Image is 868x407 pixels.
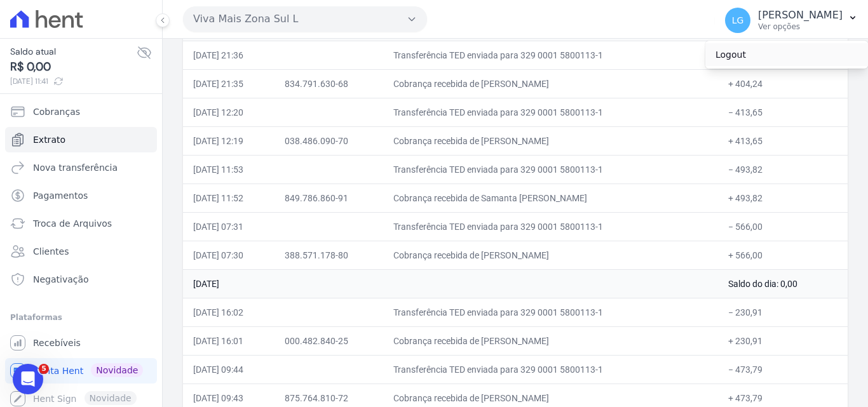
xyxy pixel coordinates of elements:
td: [DATE] 21:35 [183,69,275,98]
td: Cobrança recebida de [PERSON_NAME] [383,241,718,269]
td: + 230,91 [718,326,848,355]
td: − 493,82 [718,155,848,183]
span: LG [732,16,744,25]
td: − 413,65 [718,98,848,126]
td: [DATE] 12:19 [183,126,275,155]
td: − 566,00 [718,212,848,241]
button: Viva Mais Zona Sul L [183,6,427,32]
td: 038.486.090-70 [275,126,383,155]
span: Troca de Arquivos [33,217,112,230]
td: Cobrança recebida de [PERSON_NAME] [383,69,718,98]
div: Plataformas [10,310,152,325]
td: [DATE] 09:44 [183,355,275,384]
span: 5 [39,364,49,374]
a: Extrato [5,127,157,152]
td: + 566,00 [718,241,848,269]
td: 834.791.630-68 [275,69,383,98]
td: Transferência TED enviada para 329 0001 5800113-1 [383,155,718,183]
td: [DATE] 11:52 [183,183,275,212]
button: LG [PERSON_NAME] Ver opções [715,3,868,38]
a: Recebíveis [5,330,157,356]
span: Pagamentos [33,189,88,202]
td: [DATE] 07:31 [183,212,275,241]
td: [DATE] 21:36 [183,41,275,69]
span: Conta Hent [33,364,83,377]
td: − 230,91 [718,298,848,326]
a: Pagamentos [5,183,157,208]
span: Extrato [33,133,65,146]
span: Negativação [33,273,89,286]
td: + 413,65 [718,126,848,155]
span: Novidade [91,363,143,377]
td: [DATE] 11:53 [183,155,275,183]
td: − 473,79 [718,355,848,384]
a: Conta Hent Novidade [5,358,157,384]
p: [PERSON_NAME] [758,9,843,22]
td: [DATE] 16:01 [183,326,275,355]
td: Saldo do dia: 0,00 [718,269,848,298]
td: [DATE] 07:30 [183,241,275,269]
td: + 493,82 [718,183,848,212]
td: Cobrança recebida de Samanta [PERSON_NAME] [383,183,718,212]
td: Transferência TED enviada para 329 0001 5800113-1 [383,98,718,126]
td: Transferência TED enviada para 329 0001 5800113-1 [383,298,718,326]
span: Saldo atual [10,45,137,58]
td: Cobrança recebida de [PERSON_NAME] [383,126,718,155]
td: + 404,24 [718,69,848,98]
p: Ver opções [758,22,843,32]
a: Cobranças [5,99,157,124]
span: Recebíveis [33,337,81,349]
td: Cobrança recebida de [PERSON_NAME] [383,326,718,355]
span: Cobranças [33,105,80,118]
td: Transferência TED enviada para 329 0001 5800113-1 [383,41,718,69]
td: 849.786.860-91 [275,183,383,212]
span: Nova transferência [33,161,118,174]
iframe: Intercom live chat [13,364,43,394]
td: Transferência TED enviada para 329 0001 5800113-1 [383,355,718,384]
span: R$ 0,00 [10,58,137,76]
td: 000.482.840-25 [275,326,383,355]
td: [DATE] 16:02 [183,298,275,326]
a: Logout [705,43,868,66]
td: 388.571.178-80 [275,241,383,269]
a: Nova transferência [5,155,157,180]
td: [DATE] [183,269,718,298]
a: Negativação [5,267,157,292]
a: Clientes [5,239,157,264]
td: Transferência TED enviada para 329 0001 5800113-1 [383,212,718,241]
span: Clientes [33,245,69,258]
td: [DATE] 12:20 [183,98,275,126]
a: Troca de Arquivos [5,211,157,236]
span: [DATE] 11:41 [10,76,137,87]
